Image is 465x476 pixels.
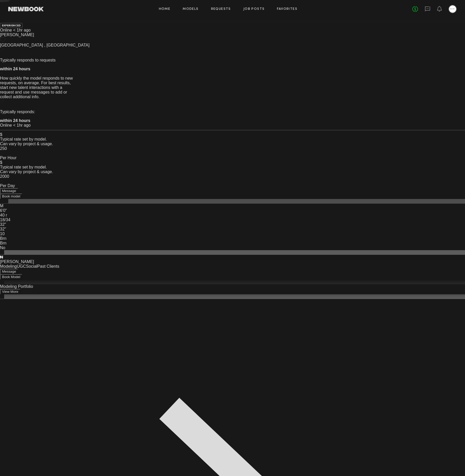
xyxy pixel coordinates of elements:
a: Favorites [277,7,297,11]
a: Job Posts [243,7,265,11]
a: Requests [211,7,231,11]
a: Past Clients [37,264,59,268]
a: Social [26,264,37,268]
a: Models [183,7,198,11]
a: Home [159,7,171,11]
a: UGC [17,264,26,268]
